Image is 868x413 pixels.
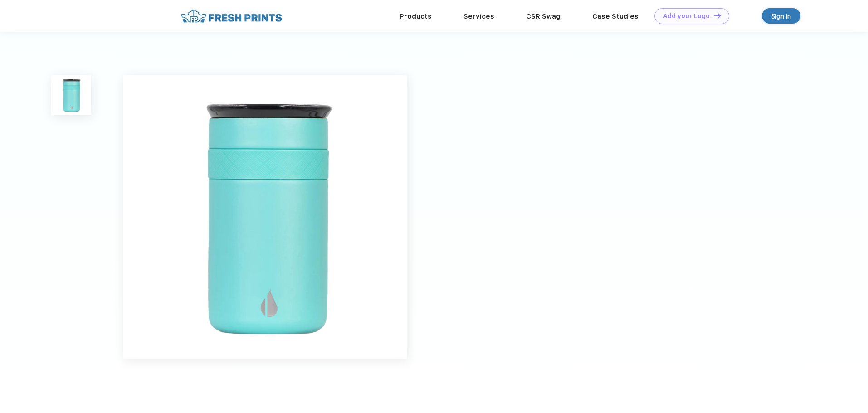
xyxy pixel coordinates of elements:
div: Add your Logo [663,12,710,20]
img: DT [714,13,721,18]
a: Products [400,12,432,20]
img: func=resize&h=640 [123,75,407,359]
img: func=resize&h=100 [51,75,91,115]
div: Sign in [771,11,791,21]
a: Sign in [762,8,800,24]
img: fo%20logo%202.webp [178,8,285,24]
